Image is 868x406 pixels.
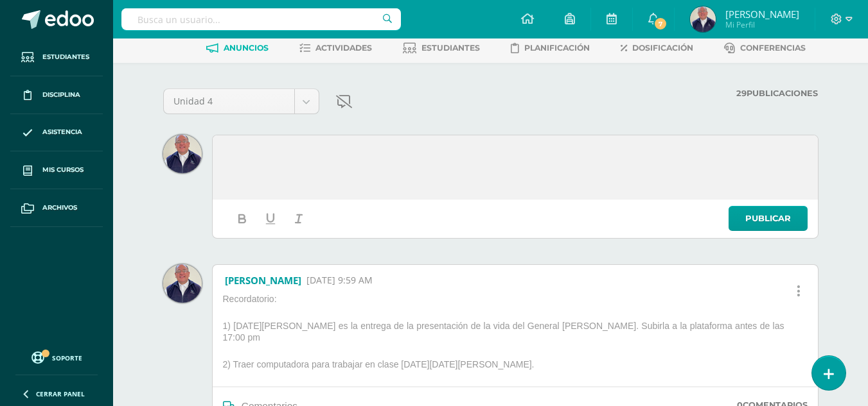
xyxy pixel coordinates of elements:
[225,274,301,287] a: [PERSON_NAME]
[42,52,89,62] span: Estudiantes
[632,43,693,53] span: Dosificación
[42,90,80,100] span: Disciplina
[524,43,590,53] span: Planificación
[10,38,103,76] a: Estudiantes
[52,353,82,362] span: Soporte
[421,43,480,53] span: Estudiantes
[740,43,806,53] span: Conferencias
[206,38,269,58] a: Anuncios
[218,320,813,348] p: 1) [DATE][PERSON_NAME] es la entrega de la presentación de la vida del General [PERSON_NAME]. Sub...
[42,203,77,213] span: Archivos
[163,264,202,303] img: 8a9643c1d9fe29367a6b5a0e38b41c38.png
[173,89,285,114] span: Unidad 4
[724,38,806,58] a: Conferencias
[511,38,590,58] a: Planificación
[10,76,103,114] a: Disciplina
[736,89,747,98] strong: 29
[690,6,716,32] img: 4400bde977c2ef3c8e0f06f5677fdb30.png
[306,274,373,287] span: [DATE] 9:59 AM
[42,127,82,137] span: Asistencia
[653,17,668,31] span: 7
[440,89,818,98] label: Publicaciones
[36,389,85,398] span: Cerrar panel
[10,189,103,227] a: Archivos
[403,38,480,58] a: Estudiantes
[299,38,372,58] a: Actividades
[218,359,813,375] p: 2) Traer computadora para trabajar en clase [DATE][DATE][PERSON_NAME].
[315,43,372,53] span: Actividades
[164,89,319,114] a: Unidad 4
[224,43,269,53] span: Anuncios
[121,8,401,30] input: Busca un usuario...
[163,135,202,173] img: 8a9643c1d9fe29367a6b5a0e38b41c38.png
[42,165,84,175] span: Mis cursos
[621,38,693,58] a: Dosificación
[725,8,799,21] span: [PERSON_NAME]
[15,348,98,366] a: Soporte
[10,151,103,189] a: Mis cursos
[10,114,103,152] a: Asistencia
[725,19,799,30] span: Mi Perfil
[729,206,808,231] a: Publicar
[218,293,813,310] p: Recordatorio:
